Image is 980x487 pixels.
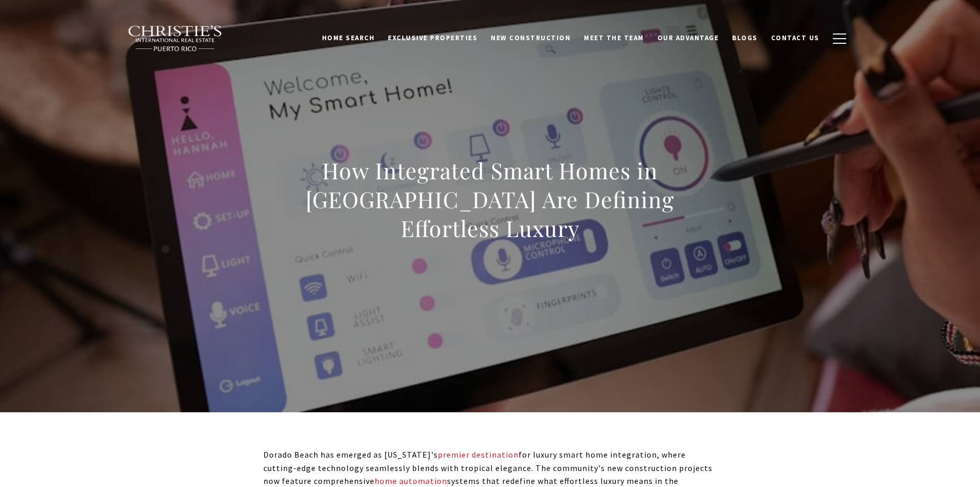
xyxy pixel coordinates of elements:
span: Blogs [732,33,758,42]
a: premier destination [438,449,519,460]
a: home automation [375,476,447,486]
a: Our Advantage [651,28,726,48]
a: Meet the Team [577,28,651,48]
span: New Construction [491,33,571,42]
span: Exclusive Properties [388,33,477,42]
a: Home Search [315,28,382,48]
h1: How Integrated Smart Homes in [GEOGRAPHIC_DATA] Are Defining Effortless Luxury [263,156,717,243]
span: Our Advantage [657,33,719,42]
span: Contact Us [771,33,819,42]
a: Blogs [725,28,764,48]
a: Exclusive Properties [381,28,484,48]
img: Christie's International Real Estate black text logo [128,25,223,52]
a: New Construction [484,28,577,48]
